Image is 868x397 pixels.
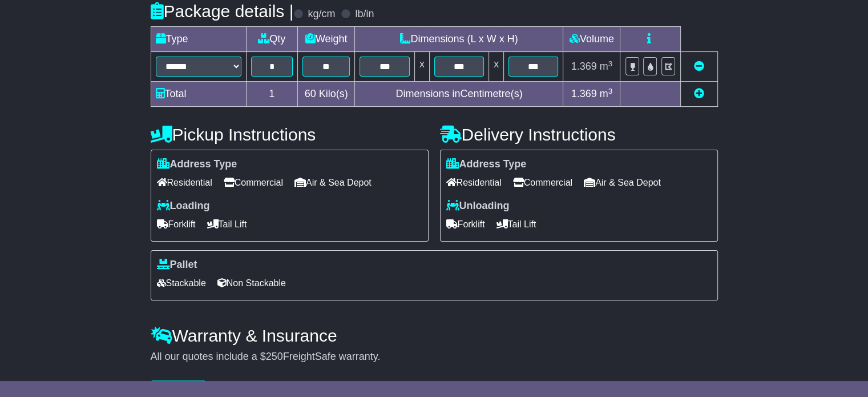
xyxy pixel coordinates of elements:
div: All our quotes include a $ FreightSafe warranty. [151,351,718,363]
span: Tail Lift [496,215,536,233]
span: Stackable [157,274,206,292]
span: Tail Lift [207,215,247,233]
td: Dimensions in Centimetre(s) [355,82,563,107]
a: Remove this item [694,61,704,72]
td: Kilo(s) [297,82,355,107]
td: Total [151,82,246,107]
td: x [489,52,504,82]
span: Forklift [446,215,485,233]
span: 1.369 [571,88,597,99]
label: Unloading [446,200,510,212]
span: 60 [305,88,316,99]
td: Qty [246,27,297,52]
span: m [600,61,613,72]
h4: Pickup Instructions [151,125,429,144]
label: Pallet [157,259,197,271]
label: kg/cm [308,8,335,21]
h4: Package details | [151,2,294,21]
span: Air & Sea Depot [294,174,372,191]
sup: 3 [608,59,613,68]
label: Address Type [157,158,237,171]
span: Commercial [224,174,283,191]
span: Non Stackable [217,274,286,292]
label: lb/in [355,8,374,21]
td: Weight [297,27,355,52]
td: Volume [563,27,620,52]
h4: Warranty & Insurance [151,326,718,345]
td: x [414,52,429,82]
span: Residential [157,174,212,191]
span: 250 [266,351,283,362]
td: Dimensions (L x W x H) [355,27,563,52]
span: Air & Sea Depot [584,174,661,191]
label: Loading [157,200,210,212]
h4: Delivery Instructions [440,125,718,144]
span: Commercial [513,174,572,191]
sup: 3 [608,87,613,95]
td: Type [151,27,246,52]
label: Address Type [446,158,527,171]
span: 1.369 [571,61,597,72]
td: 1 [246,82,297,107]
a: Add new item [694,88,704,99]
span: Forklift [157,215,196,233]
span: Residential [446,174,502,191]
span: m [600,88,613,99]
